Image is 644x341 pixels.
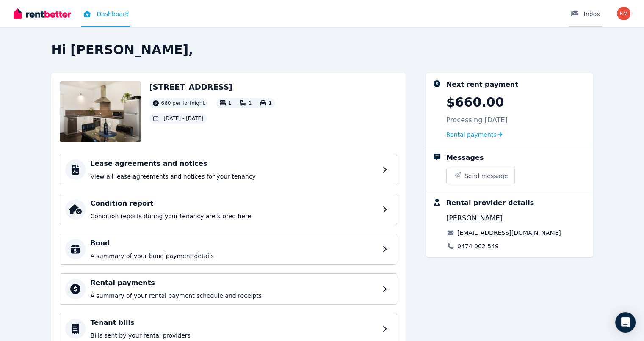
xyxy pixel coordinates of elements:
[60,81,141,142] img: Property Url
[457,242,499,250] a: 0474 002 549
[446,95,504,110] p: $660.00
[446,213,503,223] span: [PERSON_NAME]
[249,100,252,106] span: 1
[164,115,203,122] span: [DATE] - [DATE]
[91,318,377,328] h4: Tenant bills
[91,252,377,260] p: A summary of your bond payment details
[446,130,497,139] span: Rental payments
[91,278,377,288] h4: Rental payments
[91,238,377,248] h4: Bond
[446,115,508,125] p: Processing [DATE]
[91,212,377,220] p: Condition reports during your tenancy are stored here
[268,100,272,106] span: 1
[446,153,484,163] div: Messages
[446,130,503,139] a: Rental payments
[161,100,205,107] span: 660 per fortnight
[91,172,377,181] p: View all lease agreements and notices for your tenancy
[91,198,377,209] h4: Condition report
[91,159,377,169] h4: Lease agreements and notices
[228,100,232,106] span: 1
[447,168,515,184] button: Send message
[91,291,377,300] p: A summary of your rental payment schedule and receipts
[617,7,630,20] img: Kylie Webster
[615,312,636,333] div: Open Intercom Messenger
[51,42,593,58] h2: Hi [PERSON_NAME],
[446,198,534,208] div: Rental provider details
[464,172,508,180] span: Send message
[457,228,561,237] a: [EMAIL_ADDRESS][DOMAIN_NAME]
[14,7,71,20] img: RentBetter
[149,81,275,93] h2: [STREET_ADDRESS]
[91,331,377,340] p: Bills sent by your rental providers
[570,10,600,18] div: Inbox
[446,80,518,90] div: Next rent payment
